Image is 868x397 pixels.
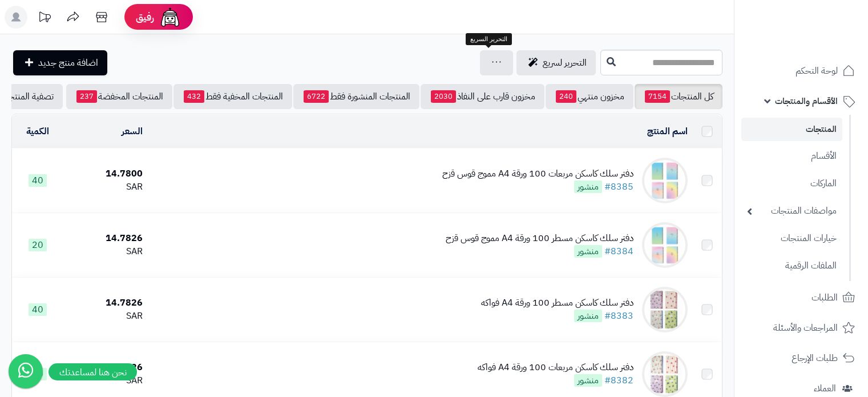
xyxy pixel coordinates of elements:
[741,118,842,141] a: المنتجات
[642,158,688,203] img: دفتر سلك كاسكن مربعات 100 ورقة A4 مموج قوس قزح
[642,287,688,332] img: دفتر سلك كاسكن مسطر 100 ورقة A4 فواكه
[466,33,512,46] div: التحرير السريع
[741,226,842,251] a: خيارات المنتجات
[741,314,861,342] a: المراجعات والأسئلة
[741,254,842,278] a: الملفات الرقمية
[481,296,633,310] div: دفتر سلك كاسكن مسطر 100 ورقة A4 فواكه
[814,380,836,396] span: العملاء
[122,125,143,138] a: السعر
[446,232,633,245] div: دفتر سلك كاسكن مسطر 100 ورقة A4 مموج قوس قزح
[76,90,97,103] span: 237
[29,239,47,251] span: 20
[68,181,143,194] div: SAR
[29,174,47,187] span: 40
[604,244,633,258] a: #8384
[574,181,602,193] span: منشور
[68,296,143,310] div: 14.7826
[30,6,59,31] a: تحديثات المنصة
[68,232,143,245] div: 14.7826
[173,84,292,109] a: المنتجات المخفية فقط432
[478,361,633,374] div: دفتر سلك كاسكن مربعات 100 ورقة A4 فواكه
[304,90,329,103] span: 6722
[741,171,842,196] a: الماركات
[68,245,143,258] div: SAR
[741,199,842,223] a: مواصفات المنتجات
[741,57,861,85] a: لوحة التحكم
[516,50,596,75] a: التحرير لسريع
[38,56,98,70] span: اضافة منتج جديد
[543,56,587,70] span: التحرير لسريع
[26,125,49,138] a: الكمية
[546,84,633,109] a: مخزون منتهي240
[642,351,688,397] img: دفتر سلك كاسكن مربعات 100 ورقة A4 فواكه
[68,167,143,181] div: 14.7800
[647,125,688,138] a: اسم المنتج
[645,90,670,103] span: 7154
[773,320,838,336] span: المراجعات والأسئلة
[293,84,419,109] a: المنتجات المنشورة فقط6722
[442,167,633,181] div: دفتر سلك كاسكن مربعات 100 ورقة A4 مموج قوس قزح
[812,290,838,306] span: الطلبات
[635,84,722,109] a: كل المنتجات7154
[775,93,838,109] span: الأقسام والمنتجات
[574,245,602,258] span: منشور
[741,284,861,311] a: الطلبات
[68,361,143,374] div: 14.7826
[741,344,861,372] a: طلبات الإرجاع
[66,84,172,109] a: المنتجات المخفضة237
[184,90,204,103] span: 432
[556,90,576,103] span: 240
[431,90,456,103] span: 2030
[574,374,602,387] span: منشور
[421,84,544,109] a: مخزون قارب على النفاذ2030
[792,350,838,366] span: طلبات الإرجاع
[159,6,181,29] img: ai-face.png
[68,310,143,323] div: SAR
[741,144,842,169] a: الأقسام
[642,222,688,268] img: دفتر سلك كاسكن مسطر 100 ورقة A4 مموج قوس قزح
[604,309,633,323] a: #8383
[604,374,633,387] a: #8382
[136,10,154,24] span: رفيق
[13,50,107,75] a: اضافة منتج جديد
[796,63,838,79] span: لوحة التحكم
[574,310,602,322] span: منشور
[29,303,47,316] span: 40
[604,180,633,194] a: #8385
